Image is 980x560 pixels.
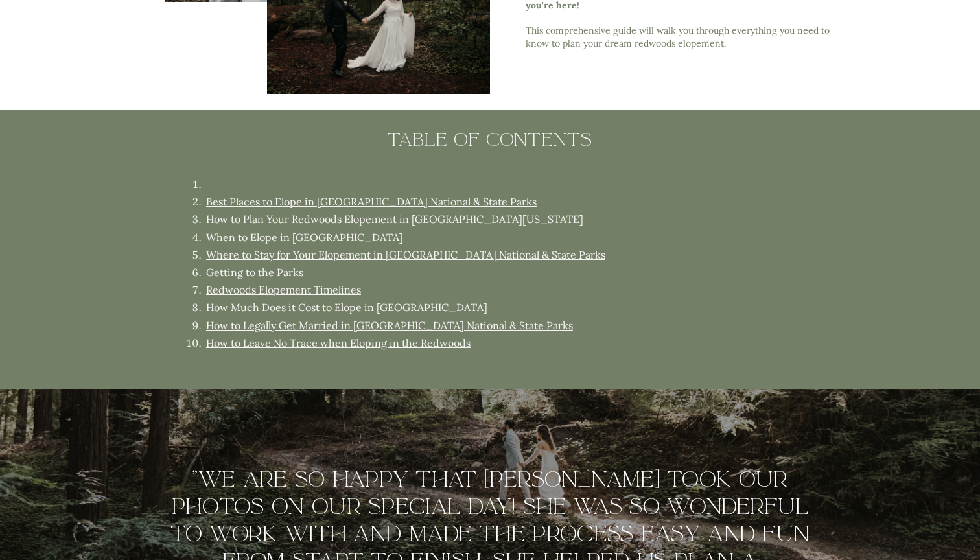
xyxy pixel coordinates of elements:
a: Best Places to Elope in [GEOGRAPHIC_DATA] National & State Parks [206,195,537,208]
h2: Table of Contents [298,130,682,150]
a: Where to Elope in the [GEOGRAPHIC_DATA] in [US_STATE] [206,178,502,191]
a: How to Plan Your Redwoods Elopement in [GEOGRAPHIC_DATA][US_STATE] [206,213,583,226]
a: How Much Does it Cost to Elope in [GEOGRAPHIC_DATA] [206,301,487,314]
a: When to Elope in [GEOGRAPHIC_DATA] [206,231,403,244]
a: Getting to the Parks [206,266,303,279]
a: Where to Stay for Your Elopement in [GEOGRAPHIC_DATA] National & State Parks [206,248,605,261]
a: Redwoods Elopement Timelines [206,283,361,296]
a: How to Legally Get Married in [GEOGRAPHIC_DATA] National & State Parks [206,319,573,332]
a: How to Leave No Trace when Eloping in the Redwoods [206,336,471,349]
